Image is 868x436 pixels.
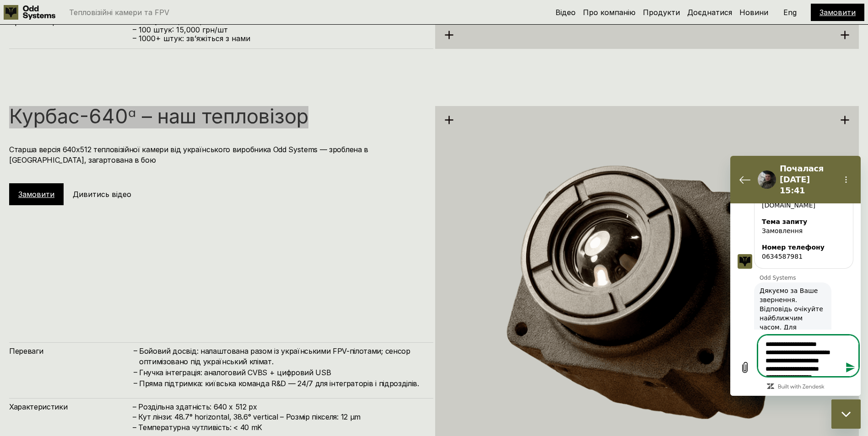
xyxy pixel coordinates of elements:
[139,346,424,367] h4: Бойовий досвід: налаштована разом із українськими FPV-пілотами; сенсор оптимізовано під українськ...
[583,8,636,17] a: Про компанію
[5,202,24,221] button: Передати файл
[73,189,131,199] h5: Дивитись відео
[9,346,133,356] h4: Переваги
[9,144,424,165] h4: Старша версія 640х512 тепловізійної камери від українського виробника Odd Systems — зроблена в [G...
[69,9,169,16] p: Тепловізійні камери та FPV
[730,156,861,396] iframe: Вікно повідомлень
[643,8,680,17] a: Продукти
[783,9,797,16] p: Eng
[139,367,424,378] h4: Гнучка інтеграція: аналоговий CVBS + цифровий USB
[26,127,99,253] span: Дякуємо за Ваше звернення. Відповідь очікуйте найближчим часом. Для безперервної комунікації напи...
[555,8,576,17] a: Відео
[134,346,137,356] h4: –
[819,8,856,17] a: Замовити
[9,106,424,126] h1: Курбас-640ᵅ – наш тепловізор
[133,34,424,43] p: – ⁠1000+ штук: звʼяжіться з нами
[134,378,137,388] h4: –
[739,8,768,17] a: Новини
[9,402,133,412] h4: Характеристики
[133,402,424,432] h4: – Роздільна здатність: 640 x 512 px – Кут лінзи: 48.7° horizontal, 38.6° vertical – Розмір піксел...
[48,229,94,234] a: Створено з допомогою Zendesk: відвідайте вебсайт Zendesk у новій вкладці
[133,26,424,34] p: – 100 штук: 15,000 грн/шт
[110,202,129,221] button: Надіслати повідомлення
[831,399,861,429] iframe: Кнопка для запуску вікна повідомлень, розмова триває
[687,8,732,17] a: Доєднатися
[139,378,424,388] h4: Пряма підтримка: київська команда R&D — 24/7 для інтеграторів і підрозділів.
[18,190,54,199] a: Замовити
[134,367,137,377] h4: –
